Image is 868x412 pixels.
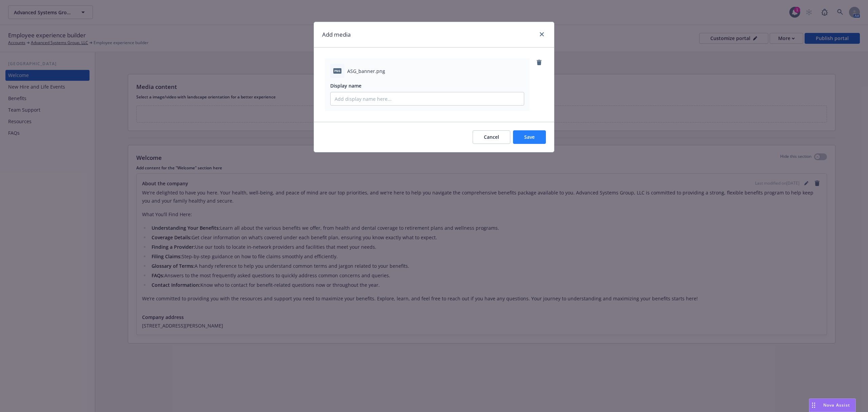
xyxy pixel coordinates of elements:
span: Cancel [484,134,499,140]
a: close [538,30,546,38]
h1: Add media [322,30,351,39]
span: Nova Assist [823,402,850,408]
button: Nova Assist [809,398,856,412]
button: Cancel [473,130,510,144]
span: ASG_banner.png [347,68,385,75]
input: Add display name here... [331,92,524,105]
span: Save [524,134,535,140]
a: remove [535,58,543,67]
span: Display name [330,82,361,89]
span: png [333,68,341,73]
div: Drag to move [809,399,818,412]
button: Save [513,130,546,144]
